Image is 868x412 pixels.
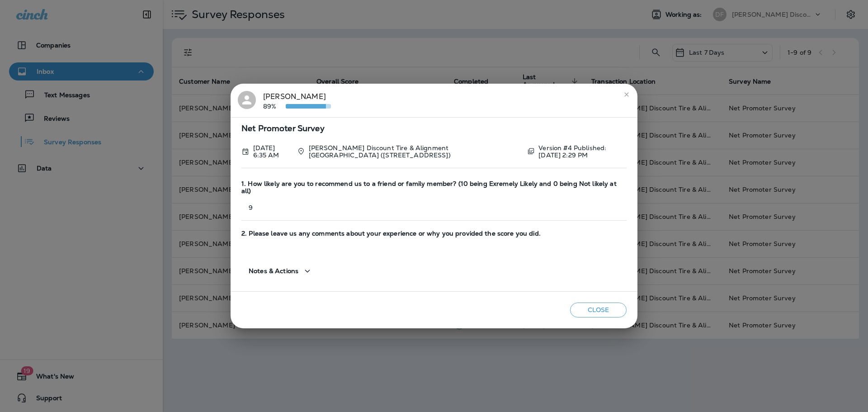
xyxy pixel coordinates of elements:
p: [PERSON_NAME] Discount Tire & Alignment [GEOGRAPHIC_DATA] ([STREET_ADDRESS]) [309,144,520,159]
span: Notes & Actions [249,267,298,275]
p: Aug 11, 2025 6:35 AM [253,144,290,159]
button: Notes & Actions [241,258,320,284]
p: 89% [263,103,286,110]
span: 1. How likely are you to recommend us to a friend or family member? (10 being Exremely Likely and... [241,180,627,195]
span: Net Promoter Survey [241,125,627,133]
span: 2. Please leave us any comments about your experience or why you provided the score you did. [241,230,627,237]
button: close [619,87,634,102]
button: Close [570,303,627,317]
div: [PERSON_NAME] [263,91,331,110]
p: 9 [241,204,627,211]
p: Version #4 Published: [DATE] 2:29 PM [538,144,627,159]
